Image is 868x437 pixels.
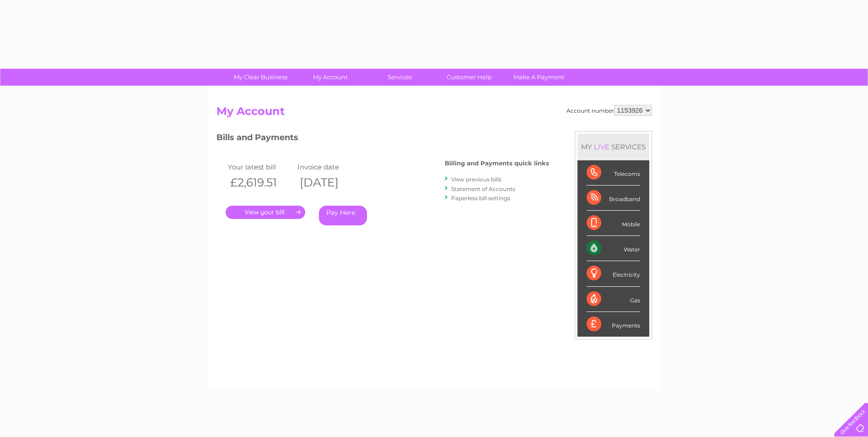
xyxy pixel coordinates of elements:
[295,161,365,173] td: Invoice date
[362,69,437,86] a: Services
[226,173,296,192] th: £2,619.51
[451,186,515,192] a: Statement of Accounts
[319,206,367,225] a: Pay Here
[223,69,298,86] a: My Clear Business
[216,105,652,122] h2: My Account
[587,160,640,186] div: Telecoms
[587,312,640,337] div: Payments
[216,131,549,147] h3: Bills and Payments
[445,160,549,167] h4: Billing and Payments quick links
[292,69,368,86] a: My Account
[431,69,507,86] a: Customer Help
[587,261,640,286] div: Electricity
[566,105,652,116] div: Account number
[592,142,611,151] div: LIVE
[226,161,296,173] td: Your latest bill
[587,236,640,261] div: Water
[587,287,640,312] div: Gas
[451,195,510,202] a: Paperless bill settings
[587,186,640,211] div: Broadband
[501,69,577,86] a: Make A Payment
[295,173,365,192] th: [DATE]
[451,176,501,183] a: View previous bills
[577,134,649,160] div: MY SERVICES
[226,206,305,219] a: .
[587,211,640,236] div: Mobile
